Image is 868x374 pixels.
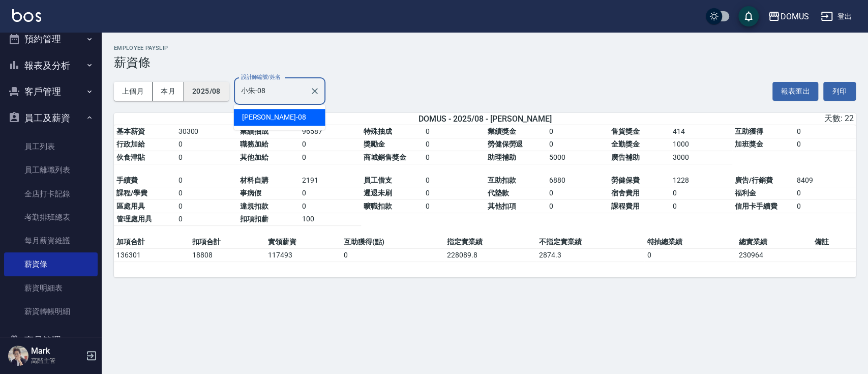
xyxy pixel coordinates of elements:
a: 考勤排班總表 [4,206,98,229]
span: 互助獲得 [735,127,763,135]
button: 員工及薪資 [4,105,98,131]
td: 0 [423,138,485,151]
a: 全店打卡記錄 [4,182,98,206]
td: 1228 [670,174,732,187]
td: 扣項合計 [190,236,265,249]
td: 117493 [265,249,341,262]
td: 0 [423,200,485,213]
td: 414 [670,125,732,138]
td: 0 [176,138,238,151]
td: 100 [300,213,362,226]
button: Clear [308,84,322,98]
a: 薪資條 [4,252,98,276]
h3: 薪資條 [114,55,856,70]
span: 行政加給 [116,140,145,148]
td: 0 [176,200,238,213]
td: 0 [547,187,609,200]
td: 228089.8 [444,249,536,262]
span: 扣項扣薪 [240,215,268,223]
span: 售貨獎金 [611,127,640,135]
span: 信用卡手續費 [735,202,777,210]
span: 事病假 [240,189,261,197]
span: 福利金 [735,189,756,197]
span: 加班獎金 [735,140,763,148]
button: 客戶管理 [4,78,98,105]
span: DOMUS - 2025/08 - [PERSON_NAME] [418,114,551,124]
span: 全勤獎金 [611,140,640,148]
button: 上個月 [114,82,153,101]
td: 0 [794,125,856,138]
span: 課程費用 [611,202,640,210]
div: 天數: 22 [610,113,854,124]
button: 列印 [823,82,856,101]
span: 基本薪資 [116,127,145,135]
span: 商城銷售獎金 [364,153,406,161]
td: 0 [547,200,609,213]
td: 實領薪資 [265,236,341,249]
td: 96587 [300,125,362,138]
button: 商品管理 [4,327,98,354]
table: a dense table [114,125,856,236]
td: 2874.3 [536,249,644,262]
td: 0 [794,138,856,151]
td: 特抽總業績 [644,236,736,249]
td: 0 [547,125,609,138]
p: 高階主管 [31,356,83,365]
td: 3000 [670,151,732,164]
button: 報表及分析 [4,52,98,79]
span: 課程/學費 [116,189,147,197]
span: 材料自購 [240,176,268,184]
td: 0 [547,138,609,151]
button: 報表匯出 [772,82,818,101]
button: 2025/08 [184,82,229,101]
a: 員工列表 [4,135,98,158]
button: 登出 [817,7,856,26]
h5: Mark [31,346,83,356]
td: 8409 [794,174,856,187]
td: 1000 [670,138,732,151]
td: 230964 [736,249,812,262]
span: 特殊抽成 [364,127,392,135]
td: 2191 [300,174,362,187]
span: 助理補助 [487,153,516,161]
span: 廣告補助 [611,153,640,161]
span: 區處用具 [116,202,145,210]
span: 代墊款 [487,189,508,197]
span: 手續費 [116,176,138,184]
a: 薪資明細表 [4,276,98,300]
span: 獎勵金 [364,140,385,148]
button: save [738,6,759,26]
td: 0 [300,151,362,164]
span: 曠職扣款 [364,202,392,210]
td: 0 [670,187,732,200]
a: 每月薪資維護 [4,229,98,252]
span: 遲退未刷 [364,189,392,197]
span: 業績抽成 [240,127,268,135]
h2: Employee Payslip [114,45,856,51]
button: 預約管理 [4,26,98,52]
a: 薪資轉帳明細 [4,300,98,323]
span: [PERSON_NAME] [242,112,296,123]
td: 0 [423,151,485,164]
span: 其他扣項 [487,202,516,210]
td: 0 [176,187,238,200]
td: 0 [644,249,736,262]
td: 0 [794,187,856,200]
span: 員工借支 [364,176,392,184]
td: 0 [300,200,362,213]
span: 違規扣款 [240,202,268,210]
span: 廣告/行銷費 [735,176,773,184]
span: 管理處用具 [116,215,152,223]
span: 伙食津貼 [116,153,145,161]
img: Logo [12,9,41,22]
td: 5000 [547,151,609,164]
div: DOMUS [780,10,809,23]
td: 加項合計 [114,236,190,249]
td: 指定實業績 [444,236,536,249]
td: 0 [300,187,362,200]
a: 員工離職列表 [4,158,98,182]
td: 0 [423,174,485,187]
button: 本月 [153,82,184,101]
td: 0 [176,151,238,164]
span: 勞健保勞退 [487,140,523,148]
